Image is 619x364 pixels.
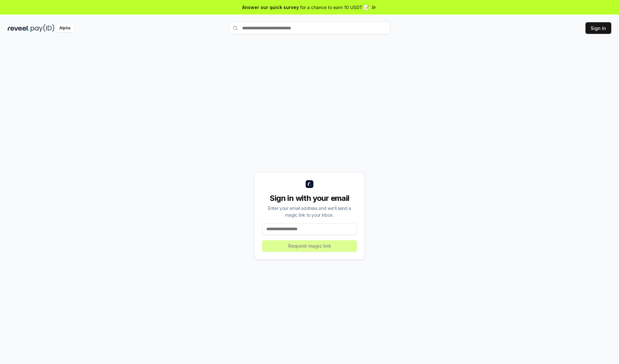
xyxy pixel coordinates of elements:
span: Answer our quick survey [242,4,299,11]
img: pay_id [31,24,54,32]
span: for a chance to earn 10 USDT 📝 [300,4,369,11]
img: logo_small [306,180,313,188]
div: Sign in with your email [262,193,357,203]
div: Alpha [56,24,74,32]
div: Enter your email address and we’ll send a magic link to your inbox. [262,205,357,218]
button: Sign In [585,22,611,34]
img: reveel_dark [8,24,29,32]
